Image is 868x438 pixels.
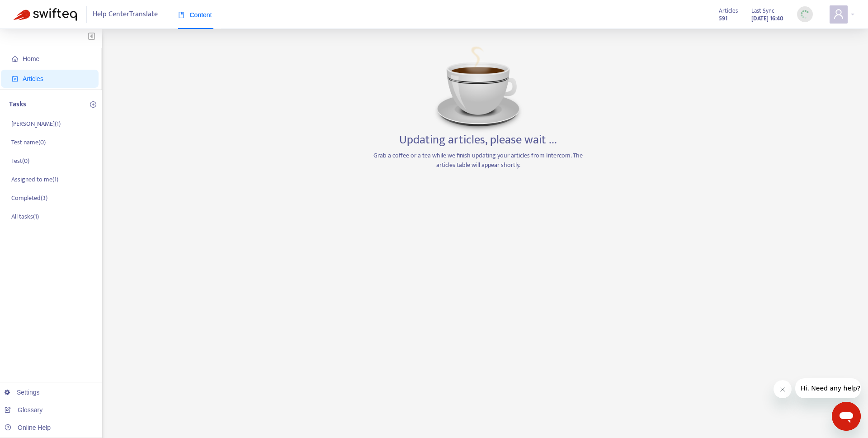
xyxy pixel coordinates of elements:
[751,6,774,16] span: Last Sync
[12,56,18,62] span: home
[799,9,811,20] img: sync_loading.0b5143dde30e3a21642e.gif
[178,12,184,18] span: book
[90,101,96,108] span: plus-circle
[5,424,51,431] a: Online Help
[832,402,861,431] iframe: Button to launch messaging window
[93,6,158,23] span: Help Center Translate
[9,99,26,110] p: Tasks
[5,389,40,396] a: Settings
[12,76,18,82] span: account-book
[11,175,58,184] p: Assigned to me ( 1 )
[14,8,77,21] img: Swifteq
[23,75,43,82] span: Articles
[372,151,585,170] p: Grab a coffee or a tea while we finish updating your articles from Intercom. The articles table w...
[23,55,39,62] span: Home
[11,193,47,203] p: Completed ( 3 )
[719,6,738,16] span: Articles
[433,43,524,133] img: Coffee image
[751,14,783,24] strong: [DATE] 16:40
[11,138,46,147] p: Test name ( 0 )
[11,156,29,166] p: Test ( 0 )
[11,119,61,129] p: [PERSON_NAME] ( 1 )
[833,9,844,19] span: user
[774,380,792,398] iframe: Close message
[11,212,39,221] p: All tasks ( 1 )
[795,378,861,398] iframe: Message from company
[719,14,727,24] strong: 591
[399,133,557,148] h3: Updating articles, please wait ...
[5,406,42,414] a: Glossary
[178,11,212,19] span: Content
